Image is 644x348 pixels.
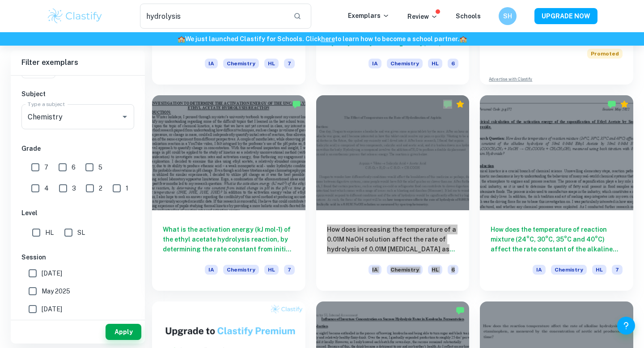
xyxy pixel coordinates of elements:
h6: Level [21,208,134,218]
span: 6 [448,265,458,275]
img: Marked [443,100,452,109]
span: 7 [44,162,48,172]
span: HL [45,228,54,238]
input: Search for any exemplars... [140,4,286,29]
span: Chemistry [223,59,259,68]
h6: Subject [21,89,134,99]
span: IA [369,265,381,275]
a: How does the temperature of reaction mixture (24°C, 30°C, 35°C and 40°C) affect the rate constant... [480,95,633,291]
span: 7 [284,265,295,275]
h6: SH [503,11,513,21]
span: 5 [98,162,102,172]
span: 1 [126,183,128,193]
span: 7 [612,265,623,275]
h6: We just launched Clastify for Schools. Click to learn how to become a school partner. [2,34,642,44]
span: SL [77,228,85,238]
a: Advertise with Clastify [489,76,532,82]
span: IA [205,59,218,68]
span: 6 [72,162,76,172]
h6: Session [21,252,134,262]
div: Premium [620,100,629,109]
span: 3 [72,183,76,193]
label: Type a subject [28,100,65,108]
img: Marked [456,306,465,315]
span: IA [533,265,546,275]
span: IA [205,265,218,275]
span: HL [264,265,279,275]
span: HL [264,59,279,68]
button: Apply [106,324,141,340]
span: Chemistry [223,265,259,275]
a: here [321,35,335,42]
span: IA [369,59,381,68]
span: May 2025 [42,286,70,296]
span: HL [428,59,442,68]
p: Exemplars [348,11,390,21]
span: 2 [99,183,102,193]
a: Schools [456,13,481,20]
span: 🏫 [178,35,185,42]
h6: How does increasing the temperature of a 0.01M NaOH solution affect the rate of hydrolysis of 0.0... [327,225,459,254]
span: HL [428,265,442,275]
a: How does increasing the temperature of a 0.01M NaOH solution affect the rate of hydrolysis of 0.0... [316,95,470,291]
button: Open [119,110,131,123]
span: [DATE] [42,268,62,278]
span: Chemistry [387,59,423,68]
span: [DATE] [42,304,62,314]
a: What is the activation energy (kJ mol-1) of the ethyl acetate hydrolysis reaction, by determining... [152,95,305,291]
h6: Grade [21,144,134,153]
img: Clastify logo [47,7,103,25]
span: Chemistry [551,265,587,275]
button: Help and Feedback [617,317,635,335]
h6: How does the temperature of reaction mixture (24°C, 30°C, 35°C and 40°C) affect the rate constant... [491,225,623,254]
span: 🏫 [459,35,467,42]
span: 4 [44,183,49,193]
div: Premium [456,100,465,109]
h6: Filter exemplars [11,50,145,75]
button: SH [499,7,517,25]
span: Promoted [587,49,623,59]
p: Review [407,12,438,21]
h6: What is the activation energy (kJ mol-1) of the ethyl acetate hydrolysis reaction, by determining... [163,225,295,254]
span: HL [592,265,606,275]
img: Marked [292,100,301,109]
button: UPGRADE NOW [534,8,597,24]
img: Marked [607,100,616,109]
span: Chemistry [387,265,423,275]
span: 7 [284,59,295,68]
span: 6 [448,59,458,68]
